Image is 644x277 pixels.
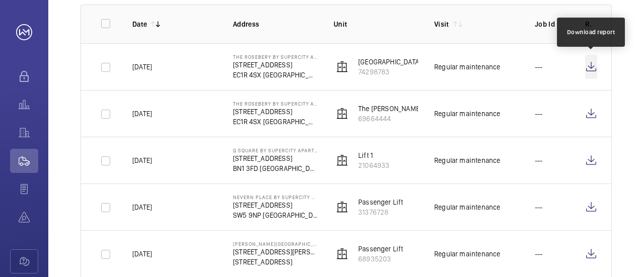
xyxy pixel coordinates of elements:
[358,197,404,207] p: Passenger Lift
[358,254,404,264] p: 68935203
[358,104,473,114] p: The [PERSON_NAME] by super city LH
[535,155,543,165] p: ---
[535,62,543,72] p: ---
[233,257,317,267] p: [STREET_ADDRESS]
[358,57,442,67] p: [GEOGRAPHIC_DATA] RH lift
[233,163,317,173] p: BN1 3FD [GEOGRAPHIC_DATA]
[132,62,152,72] p: [DATE]
[336,154,348,166] img: elevator.svg
[336,201,348,213] img: elevator.svg
[535,202,543,212] p: ---
[233,101,317,107] p: The Rosebery by Supercity Aparthotels
[358,244,404,254] p: Passenger Lift
[358,114,473,124] p: 69664444
[567,28,615,37] div: Download report
[132,19,147,29] p: Date
[358,207,404,217] p: 31376728
[233,60,317,70] p: [STREET_ADDRESS]
[132,155,152,165] p: [DATE]
[336,61,348,73] img: elevator.svg
[233,54,317,60] p: The Rosebery by Supercity Aparthotels
[535,109,543,119] p: ---
[334,19,418,29] p: Unit
[434,155,500,165] div: Regular maintenance
[358,150,389,160] p: Lift 1
[233,153,317,163] p: [STREET_ADDRESS]
[233,210,317,220] p: SW5 9NP [GEOGRAPHIC_DATA]
[336,248,348,260] img: elevator.svg
[233,147,317,153] p: Q Square by Supercity Aparthotels
[535,249,543,259] p: ---
[233,194,317,200] p: Nevern Place by Supercity Aparthotels
[434,202,500,212] div: Regular maintenance
[132,202,152,212] p: [DATE]
[233,70,317,80] p: EC1R 4SX [GEOGRAPHIC_DATA]
[132,249,152,259] p: [DATE]
[336,108,348,120] img: elevator.svg
[434,19,449,29] p: Visit
[434,109,500,119] div: Regular maintenance
[358,160,389,170] p: 21064933
[233,200,317,210] p: [STREET_ADDRESS]
[535,19,569,29] p: Job Id
[434,249,500,259] div: Regular maintenance
[434,62,500,72] div: Regular maintenance
[233,19,317,29] p: Address
[233,241,317,247] p: [PERSON_NAME][GEOGRAPHIC_DATA] by Supercity Aparthotels
[233,117,317,127] p: EC1R 4SX [GEOGRAPHIC_DATA]
[233,107,317,117] p: [STREET_ADDRESS]
[132,109,152,119] p: [DATE]
[233,247,317,257] p: [STREET_ADDRESS][PERSON_NAME]
[358,67,442,77] p: 74298783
